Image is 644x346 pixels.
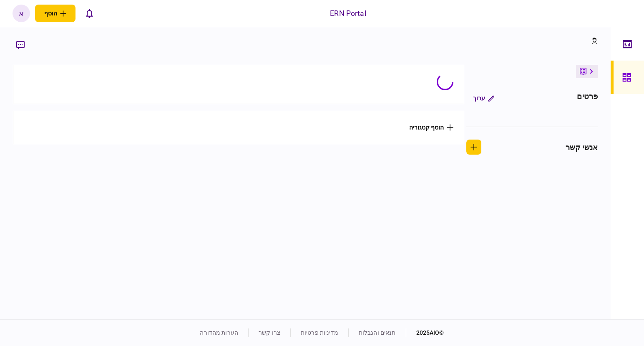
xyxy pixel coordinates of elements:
button: הוסף קטגוריה [409,124,453,131]
button: א [13,5,30,22]
button: פתח תפריט להוספת לקוח [35,5,75,22]
div: פרטים [577,91,598,106]
a: מדיניות פרטיות [301,329,338,336]
div: אנשי קשר [566,142,598,153]
a: תנאים והגבלות [359,329,396,336]
div: © 2025 AIO [406,328,444,337]
button: ערוך [466,91,501,106]
a: הערות מהדורה [200,329,238,336]
a: צרו קשר [259,329,280,336]
div: ERN Portal [330,8,366,19]
button: פתח רשימת התראות [80,5,98,22]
